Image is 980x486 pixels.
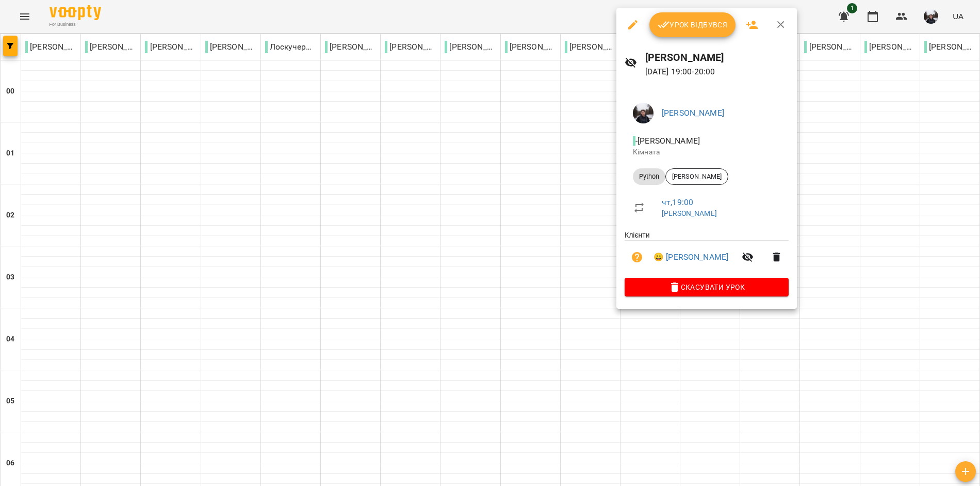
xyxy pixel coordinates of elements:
[625,230,789,278] ul: Клієнти
[625,278,789,296] button: Скасувати Урок
[662,108,724,118] a: [PERSON_NAME]
[654,251,728,263] a: 😀 [PERSON_NAME]
[633,281,780,293] span: Скасувати Урок
[662,197,693,207] a: чт , 19:00
[645,50,789,66] h6: [PERSON_NAME]
[665,168,728,185] div: [PERSON_NAME]
[633,147,780,158] p: Кімната
[645,66,789,78] p: [DATE] 19:00 - 20:00
[658,19,728,31] span: Урок відбувся
[649,12,736,37] button: Урок відбувся
[633,136,702,146] span: - [PERSON_NAME]
[662,209,717,217] a: [PERSON_NAME]
[666,172,728,181] span: [PERSON_NAME]
[633,103,654,123] img: 5c2b86df81253c814599fda39af295cd.jpg
[633,172,665,181] span: Python
[625,245,649,270] button: Візит ще не сплачено. Додати оплату?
